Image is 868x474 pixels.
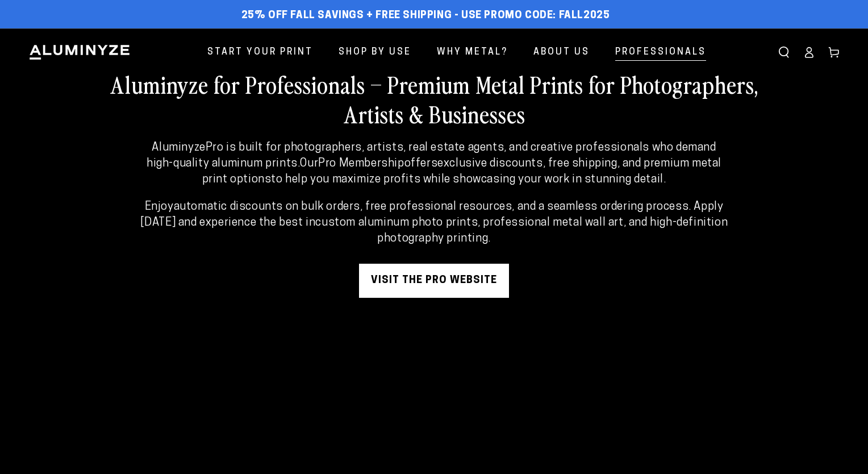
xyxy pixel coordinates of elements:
[137,140,731,188] p: Our offers to help you maximize profits while showcasing your work in stunning detail.
[607,38,715,68] a: Professionals
[28,44,131,61] img: Aluminyze
[359,264,509,298] a: visit the pro website
[315,217,728,244] strong: custom aluminum photo prints, professional metal wall art, and high-definition photography printing.
[339,44,411,61] span: Shop By Use
[428,38,516,68] a: Why Metal?
[525,38,598,68] a: About Us
[615,44,706,61] span: Professionals
[202,158,721,185] strong: exclusive discounts, free shipping, and premium metal print options
[437,44,508,61] span: Why Metal?
[174,201,689,213] strong: automatic discounts on bulk orders, free professional resources, and a seamless ordering process
[318,158,404,169] strong: Pro Membership
[771,40,796,65] summary: Search our site
[199,38,322,68] a: Start Your Print
[137,199,731,247] p: Enjoy . Apply [DATE] and experience the best in
[147,142,716,169] strong: AluminyzePro is built for photographers, artists, real estate agents, and creative professionals ...
[85,69,783,128] h2: Aluminyze for Professionals – Premium Metal Prints for Photographers, Artists & Businesses
[207,44,313,61] span: Start Your Print
[241,10,610,22] span: 25% off FALL Savings + Free Shipping - Use Promo Code: FALL2025
[330,38,420,68] a: Shop By Use
[533,44,590,61] span: About Us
